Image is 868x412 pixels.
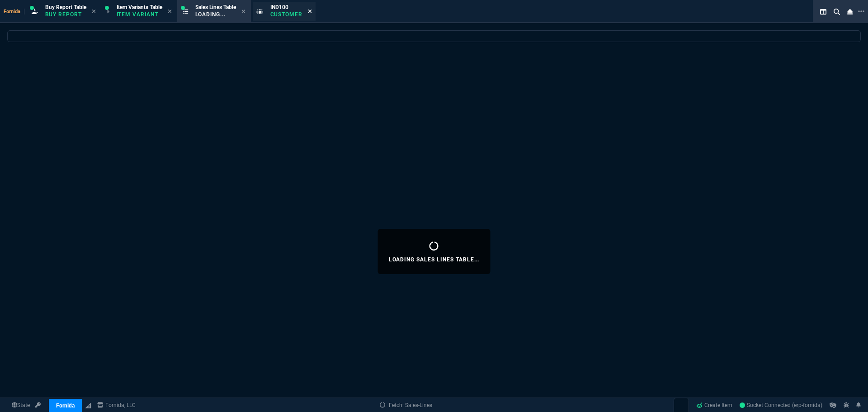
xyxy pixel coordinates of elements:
a: Global State [9,401,33,409]
p: Buy Report [45,11,86,18]
nx-icon: Close Tab [308,8,312,15]
nx-icon: Close Workbench [844,6,856,17]
span: Fornida [4,9,24,14]
a: t3OALJkbt2wikYybAAAt [740,401,822,409]
a: Create Item [693,398,736,412]
a: msbcCompanyName [94,401,138,409]
span: Socket Connected (erp-fornida) [740,402,822,408]
p: Customer [270,11,303,18]
span: Item Variants Table [117,4,162,10]
nx-icon: Close Tab [92,8,96,15]
nx-icon: Search [830,6,844,17]
a: Fetch: Sales-Lines [380,401,432,409]
p: Loading Sales Lines Table... [389,256,480,263]
span: Sales Lines Table [195,4,236,10]
span: IND100 [270,4,288,10]
nx-icon: Close Tab [168,8,172,15]
nx-icon: Split Panels [816,6,830,17]
a: API TOKEN [33,401,43,409]
p: Item Variant [117,11,162,18]
p: Loading... [195,11,236,18]
span: Buy Report Table [45,4,86,10]
nx-icon: Close Tab [241,8,245,15]
nx-icon: Open New Tab [858,7,864,16]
